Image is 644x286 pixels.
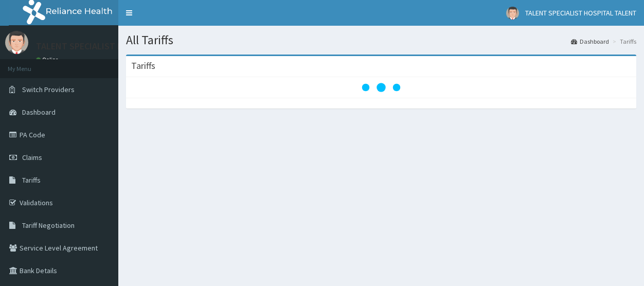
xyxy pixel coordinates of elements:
[36,42,191,51] p: TALENT SPECIALIST HOSPITAL TALENT
[131,61,155,70] h3: Tariffs
[361,67,402,108] svg: audio-loading
[22,175,41,185] span: Tariffs
[22,108,56,117] span: Dashboard
[22,153,42,162] span: Claims
[525,8,636,17] span: TALENT SPECIALIST HOSPITAL TALENT
[506,7,519,20] img: User Image
[5,31,28,54] img: User Image
[571,37,609,46] a: Dashboard
[22,221,75,230] span: Tariff Negotiation
[36,56,61,63] a: Online
[22,85,75,94] span: Switch Providers
[126,33,636,47] h1: All Tariffs
[610,37,636,46] li: Tariffs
